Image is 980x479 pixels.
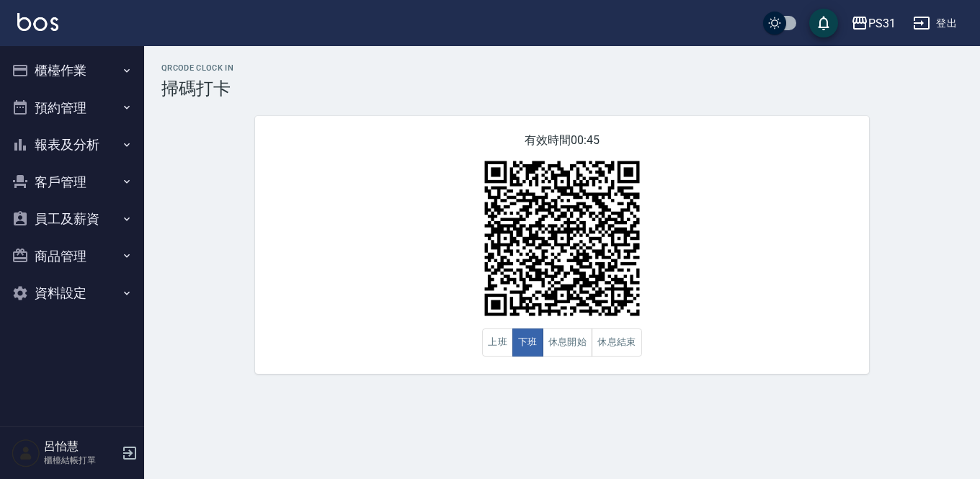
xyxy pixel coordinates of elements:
h2: QRcode Clock In [161,63,963,73]
h5: 呂怡慧 [44,439,117,454]
button: 客戶管理 [6,164,138,201]
button: PS31 [845,9,901,38]
button: 預約管理 [6,89,138,127]
button: 商品管理 [6,238,138,275]
button: 休息開始 [543,328,593,357]
button: 上班 [482,328,513,357]
button: 登出 [907,10,963,37]
button: 員工及薪資 [6,200,138,238]
button: save [809,9,838,37]
img: Person [12,439,40,467]
button: 下班 [512,328,543,357]
img: Logo [17,13,58,31]
div: PS31 [868,14,896,32]
button: 資料設定 [6,274,138,312]
h3: 掃碼打卡 [161,79,963,99]
div: 有效時間 00:45 [255,116,869,374]
button: 櫃檯作業 [6,52,138,89]
p: 櫃檯結帳打單 [44,454,117,467]
button: 休息結束 [592,328,642,357]
button: 報表及分析 [6,126,138,164]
